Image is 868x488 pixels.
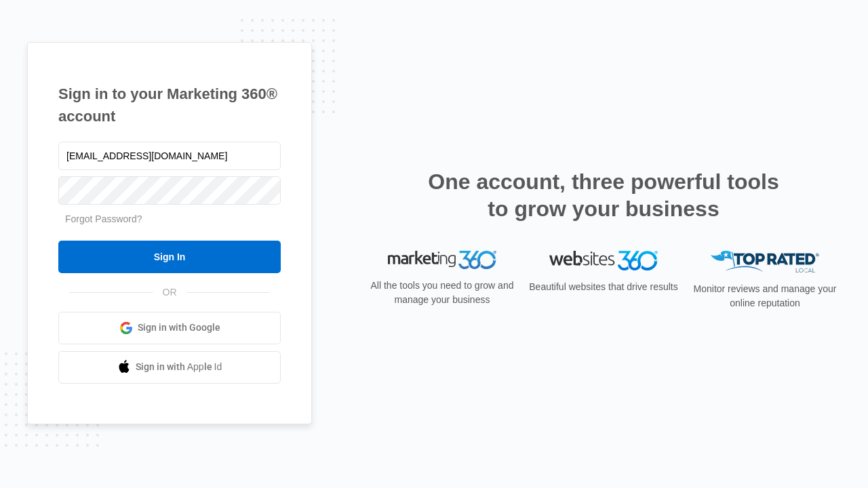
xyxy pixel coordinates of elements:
[138,321,220,335] span: Sign in with Google
[549,251,658,270] img: Websites 360
[153,285,186,300] span: OR
[58,351,281,384] a: Sign in with Apple Id
[58,142,281,170] input: Email
[711,251,819,273] img: Top Rated Local
[58,83,281,127] h1: Sign in to your Marketing 360® account
[58,312,281,344] a: Sign in with Google
[58,241,281,273] input: Sign In
[689,282,841,310] p: Monitor reviews and manage your online reputation
[136,360,222,374] span: Sign in with Apple Id
[424,168,783,222] h2: One account, three powerful tools to grow your business
[65,213,142,224] a: Forgot Password?
[388,251,496,270] img: Marketing 360
[528,280,679,294] p: Beautiful websites that drive results
[366,279,518,307] p: All the tools you need to grow and manage your business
